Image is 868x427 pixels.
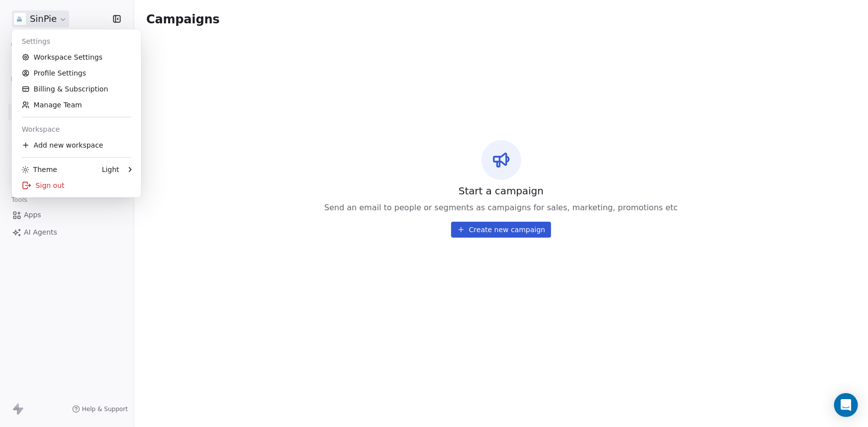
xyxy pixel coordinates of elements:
[16,177,137,193] div: Sign out
[16,81,137,97] a: Billing & Subscription
[16,49,137,65] a: Workspace Settings
[16,137,137,153] div: Add new workspace
[102,165,119,174] div: Light
[16,97,137,113] a: Manage Team
[16,33,137,49] div: Settings
[16,65,137,81] a: Profile Settings
[22,165,57,174] div: Theme
[16,121,137,137] div: Workspace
